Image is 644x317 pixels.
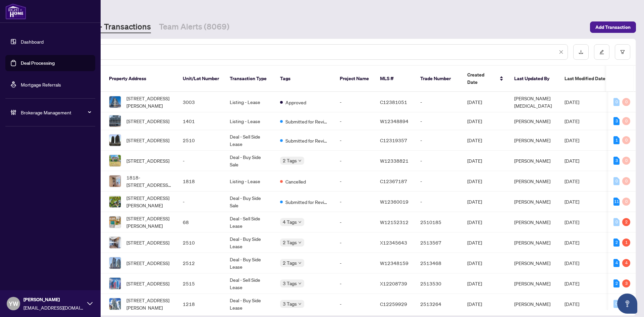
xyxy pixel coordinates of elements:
img: thumbnail-img [109,216,121,228]
button: edit [594,44,609,60]
td: - [334,294,375,314]
span: [EMAIL_ADDRESS][DOMAIN_NAME] [23,304,84,311]
button: download [573,44,589,60]
td: 1818 [177,171,224,192]
td: - [415,171,462,192]
td: Deal - Buy Side Lease [224,232,275,253]
div: 2 [613,239,620,247]
span: filter [620,50,625,54]
td: 3003 [177,92,224,112]
span: X12208739 [380,280,407,286]
span: [STREET_ADDRESS] [126,280,169,287]
div: 3 [622,279,630,287]
td: Deal - Buy Side Lease [224,294,275,314]
td: [PERSON_NAME] [509,232,559,253]
td: [PERSON_NAME] [509,151,559,171]
span: [DATE] [467,158,482,164]
span: [DATE] [565,158,579,164]
span: down [298,302,302,306]
td: - [334,192,375,212]
span: down [298,261,302,265]
span: [DATE] [565,199,579,205]
div: 4 [622,259,630,267]
span: 4 Tags [283,218,297,226]
span: [STREET_ADDRESS] [126,157,169,164]
span: Submitted for Review [285,137,329,144]
td: Deal - Sell Side Lease [224,212,275,232]
span: [DATE] [565,219,579,225]
img: logo [5,3,26,19]
span: W12360019 [380,199,409,205]
button: Add Transaction [590,21,636,33]
span: download [579,50,583,54]
th: Property Address [104,66,177,92]
td: - [334,232,375,253]
span: down [298,241,302,244]
td: [PERSON_NAME] [509,192,559,212]
a: Team Alerts (8069) [159,21,229,33]
span: YW [9,299,18,308]
span: C12381051 [380,99,407,105]
span: [STREET_ADDRESS][PERSON_NAME] [126,297,172,311]
span: [DATE] [565,260,579,266]
span: Last Modified Date [565,75,605,82]
img: thumbnail-img [109,278,121,289]
td: - [334,151,375,171]
span: Approved [285,99,306,106]
img: thumbnail-img [109,115,121,127]
span: 2 Tags [283,157,297,164]
div: 1 [613,136,620,144]
td: - [415,151,462,171]
span: [STREET_ADDRESS] [126,117,169,125]
img: thumbnail-img [109,135,121,146]
div: 3 [613,157,620,165]
td: Listing - Lease [224,112,275,130]
span: [DATE] [565,137,579,143]
a: Dashboard [21,39,44,45]
span: W12348894 [380,118,409,124]
td: - [334,92,375,112]
a: Mortgage Referrals [21,82,61,88]
th: Trade Number [415,66,462,92]
div: 0 [622,136,630,144]
div: 0 [622,98,630,106]
div: 0 [622,198,630,206]
td: - [177,192,224,212]
div: 0 [622,117,630,125]
td: - [177,151,224,171]
td: Deal - Buy Side Sale [224,192,275,212]
span: [DATE] [467,240,482,246]
div: 0 [613,177,620,185]
span: [DATE] [565,99,579,105]
img: thumbnail-img [109,155,121,166]
span: [DATE] [467,118,482,124]
img: thumbnail-img [109,298,121,310]
td: Deal - Buy Side Sale [224,151,275,171]
span: Add Transaction [595,22,631,33]
td: [PERSON_NAME] [509,171,559,192]
td: 2513264 [415,294,462,314]
div: 0 [622,157,630,165]
button: filter [615,44,630,60]
a: Deal Processing [21,60,55,66]
span: X12345643 [380,240,407,246]
span: Submitted for Review [285,198,329,206]
td: Deal - Sell Side Lease [224,130,275,151]
td: - [334,171,375,192]
span: 2 Tags [283,239,297,246]
div: 3 [613,117,620,125]
td: - [334,253,375,273]
div: 1 [622,239,630,247]
button: Open asap [617,294,637,314]
td: [PERSON_NAME][MEDICAL_DATA] [509,92,559,112]
span: C12367187 [380,178,407,184]
td: 68 [177,212,224,232]
div: 2 [613,279,620,287]
span: W12348159 [380,260,409,266]
span: 3 Tags [283,300,297,308]
span: C12319357 [380,137,407,143]
div: 0 [613,98,620,106]
span: [STREET_ADDRESS][PERSON_NAME] [126,215,172,229]
th: Project Name [334,66,375,92]
td: Deal - Buy Side Lease [224,253,275,273]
